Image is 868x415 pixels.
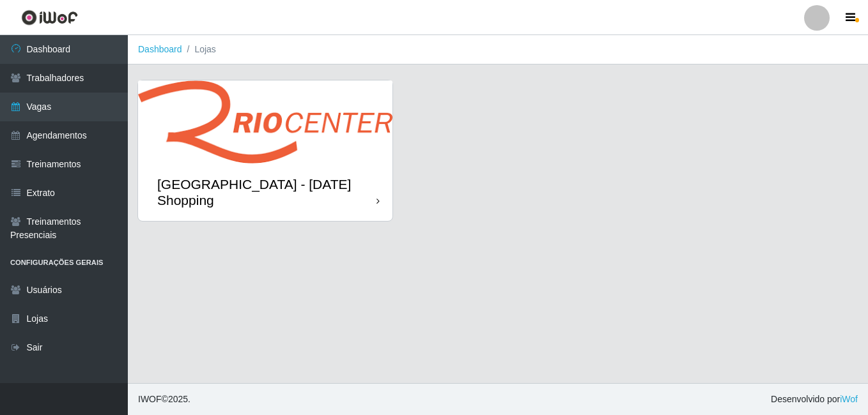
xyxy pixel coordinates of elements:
span: © 2025 . [138,393,190,406]
a: Dashboard [138,44,182,54]
img: CoreUI Logo [21,10,78,26]
li: Lojas [182,43,216,56]
span: Desenvolvido por [771,393,858,406]
a: iWof [840,394,858,404]
div: [GEOGRAPHIC_DATA] - [DATE] Shopping [157,176,376,208]
img: cardImg [138,80,392,163]
a: [GEOGRAPHIC_DATA] - [DATE] Shopping [138,80,392,221]
span: IWOF [138,394,162,404]
nav: breadcrumb [128,35,868,64]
